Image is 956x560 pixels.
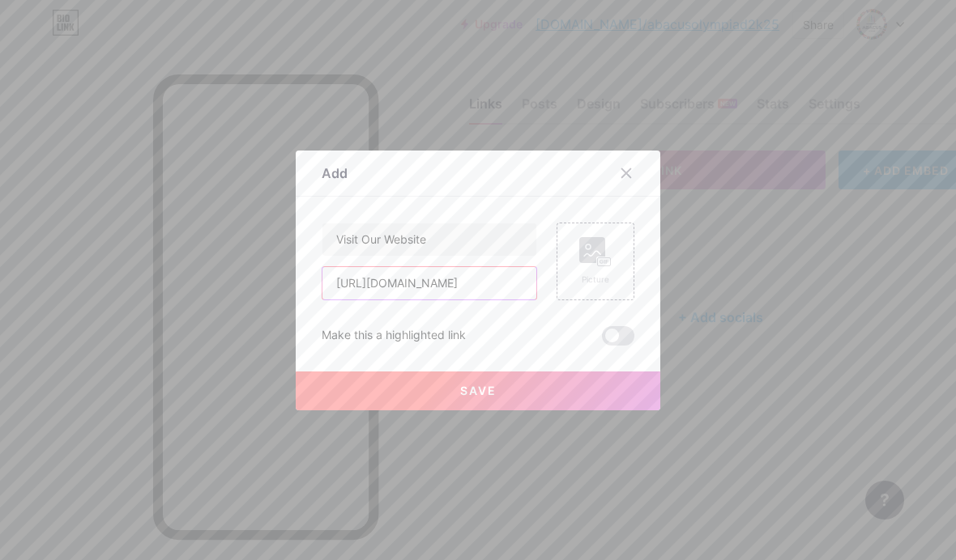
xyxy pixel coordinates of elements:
[322,326,466,346] div: Make this a highlighted link
[322,163,348,183] div: Add
[296,371,660,410] button: Save
[579,274,612,286] div: Picture
[460,384,497,397] span: Save
[322,267,536,299] input: URL
[322,223,536,256] input: Title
